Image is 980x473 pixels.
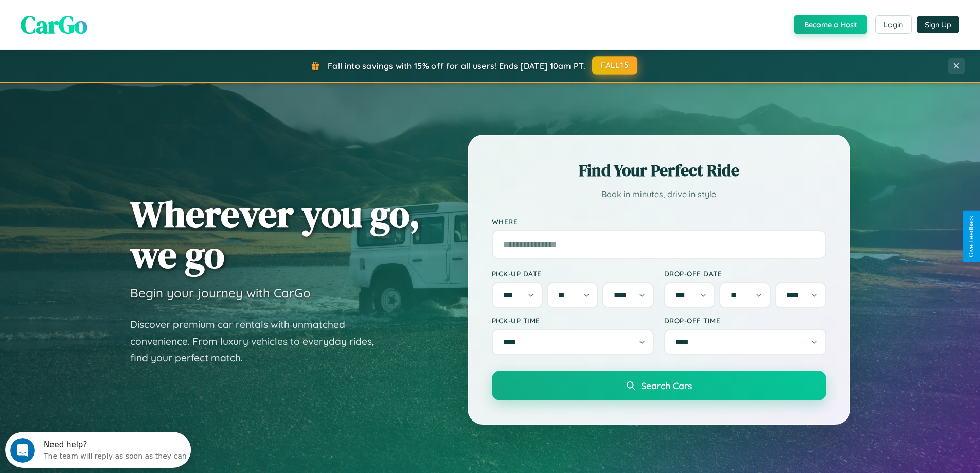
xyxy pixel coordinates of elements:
[492,217,826,226] label: Where
[492,159,826,182] h2: Find Your Perfect Ride
[641,380,692,391] span: Search Cars
[664,316,826,325] label: Drop-off Time
[39,9,182,17] div: Need help?
[492,371,826,400] button: Search Cars
[492,316,654,325] label: Pick-up Time
[664,269,826,278] label: Drop-off Date
[492,187,826,202] p: Book in minutes, drive in style
[39,17,182,28] div: The team will reply as soon as they can
[875,15,912,34] button: Login
[10,438,35,463] iframe: Intercom live chat
[492,269,654,278] label: Pick-up Date
[21,8,87,42] span: CarGo
[4,4,191,32] div: Open Intercom Messenger
[794,15,867,34] button: Become a Host
[328,61,585,71] span: Fall into savings with 15% off for all users! Ends [DATE] 10am PT.
[5,432,191,468] iframe: Intercom live chat discovery launcher
[917,16,959,33] button: Sign Up
[968,216,975,257] div: Give Feedback
[130,316,387,366] p: Discover premium car rentals with unmatched convenience. From luxury vehicles to everyday rides, ...
[592,56,637,75] button: FALL15
[130,194,420,275] h1: Wherever you go, we go
[130,285,311,301] h3: Begin your journey with CarGo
